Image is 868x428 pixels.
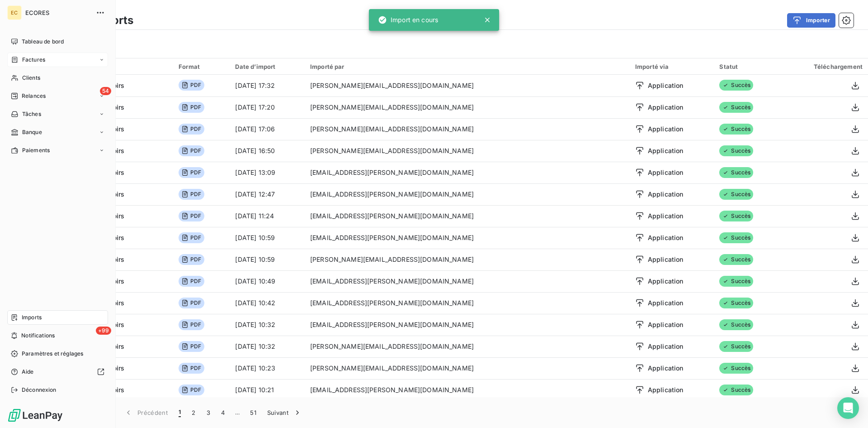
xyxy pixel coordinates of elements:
[22,313,42,322] span: Imports
[719,341,753,352] span: Succès
[648,146,684,155] span: Application
[179,80,204,91] span: PDF
[719,276,753,287] span: Succès
[305,292,630,314] td: [EMAIL_ADDRESS][PERSON_NAME][DOMAIN_NAME]
[648,81,684,90] span: Application
[22,128,42,136] span: Banque
[7,5,22,20] div: EC
[179,102,204,113] span: PDF
[230,336,304,357] td: [DATE] 10:32
[719,385,753,395] span: Succès
[648,233,684,242] span: Application
[719,232,753,243] span: Succès
[305,227,630,249] td: [EMAIL_ADDRESS][PERSON_NAME][DOMAIN_NAME]
[230,270,304,292] td: [DATE] 10:49
[648,212,684,221] span: Application
[305,162,630,183] td: [EMAIL_ADDRESS][PERSON_NAME][DOMAIN_NAME]
[719,298,753,308] span: Succès
[648,125,684,134] span: Application
[22,92,46,100] span: Relances
[305,183,630,205] td: [EMAIL_ADDRESS][PERSON_NAME][DOMAIN_NAME]
[22,368,34,376] span: Aide
[230,183,304,205] td: [DATE] 12:47
[179,408,181,417] span: 1
[719,102,753,113] span: Succès
[179,63,224,70] div: Format
[719,63,777,70] div: Statut
[22,74,40,82] span: Clients
[648,277,684,286] span: Application
[216,403,230,422] button: 4
[179,211,204,221] span: PDF
[648,385,684,394] span: Application
[179,385,204,395] span: PDF
[719,319,753,330] span: Succès
[305,96,630,118] td: [PERSON_NAME][EMAIL_ADDRESS][DOMAIN_NAME]
[230,96,304,118] td: [DATE] 17:20
[635,63,709,70] div: Importé via
[719,189,753,200] span: Succès
[179,124,204,135] span: PDF
[719,167,753,178] span: Succès
[719,211,753,221] span: Succès
[230,405,245,420] span: …
[22,38,64,46] span: Tableau de bord
[7,365,108,379] a: Aide
[230,379,304,401] td: [DATE] 10:21
[230,140,304,162] td: [DATE] 16:50
[305,357,630,379] td: [PERSON_NAME][EMAIL_ADDRESS][DOMAIN_NAME]
[96,327,111,335] span: +99
[179,145,204,156] span: PDF
[230,75,304,96] td: [DATE] 17:32
[719,124,753,135] span: Succès
[22,146,50,154] span: Paiements
[305,249,630,270] td: [PERSON_NAME][EMAIL_ADDRESS][DOMAIN_NAME]
[305,118,630,140] td: [PERSON_NAME][EMAIL_ADDRESS][DOMAIN_NAME]
[179,363,204,374] span: PDF
[305,205,630,227] td: [EMAIL_ADDRESS][PERSON_NAME][DOMAIN_NAME]
[179,232,204,243] span: PDF
[305,140,630,162] td: [PERSON_NAME][EMAIL_ADDRESS][DOMAIN_NAME]
[648,364,684,373] span: Application
[230,314,304,336] td: [DATE] 10:32
[179,276,204,287] span: PDF
[179,189,204,200] span: PDF
[230,292,304,314] td: [DATE] 10:42
[230,205,304,227] td: [DATE] 11:24
[25,9,90,16] span: ECORES
[230,118,304,140] td: [DATE] 17:06
[100,87,111,95] span: 54
[305,270,630,292] td: [EMAIL_ADDRESS][PERSON_NAME][DOMAIN_NAME]
[310,63,624,70] div: Importé par
[262,403,307,422] button: Suivant
[648,103,684,112] span: Application
[648,168,684,177] span: Application
[230,249,304,270] td: [DATE] 10:59
[648,190,684,199] span: Application
[179,254,204,265] span: PDF
[245,403,262,422] button: 51
[22,386,57,394] span: Déconnexion
[235,63,299,70] div: Date d’import
[837,397,859,419] div: Open Intercom Messenger
[788,63,863,70] div: Téléchargement
[648,298,684,308] span: Application
[305,314,630,336] td: [EMAIL_ADDRESS][PERSON_NAME][DOMAIN_NAME]
[787,13,835,28] button: Importer
[179,298,204,308] span: PDF
[201,403,216,422] button: 3
[21,332,55,340] span: Notifications
[22,110,41,118] span: Tâches
[305,379,630,401] td: [EMAIL_ADDRESS][PERSON_NAME][DOMAIN_NAME]
[719,80,753,91] span: Succès
[648,342,684,351] span: Application
[648,255,684,264] span: Application
[179,167,204,178] span: PDF
[230,162,304,183] td: [DATE] 13:09
[230,227,304,249] td: [DATE] 10:59
[648,320,684,329] span: Application
[719,254,753,265] span: Succès
[186,403,201,422] button: 2
[305,336,630,357] td: [PERSON_NAME][EMAIL_ADDRESS][DOMAIN_NAME]
[22,56,45,64] span: Factures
